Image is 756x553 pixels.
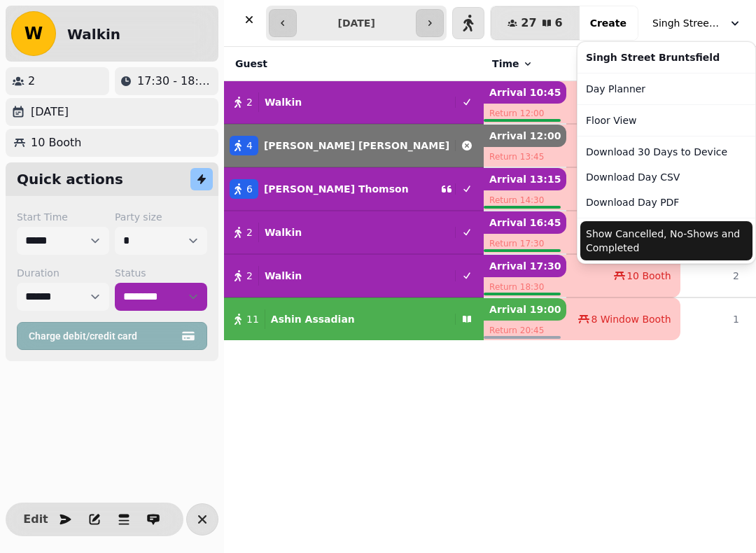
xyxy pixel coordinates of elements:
button: Download Day PDF [580,190,752,215]
button: Download Day CSV [580,164,752,190]
button: Singh Street Bruntsfield [644,10,750,36]
div: Singh Street Bruntsfield [580,45,752,70]
button: Show Cancelled, No-Shows and Completed [580,221,752,260]
div: Singh Street Bruntsfield [577,41,756,264]
span: Singh Street Bruntsfield [652,16,722,30]
button: Download 30 Days to Device [580,139,752,164]
a: Day Planner [580,76,752,101]
a: Floor View [580,108,752,133]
